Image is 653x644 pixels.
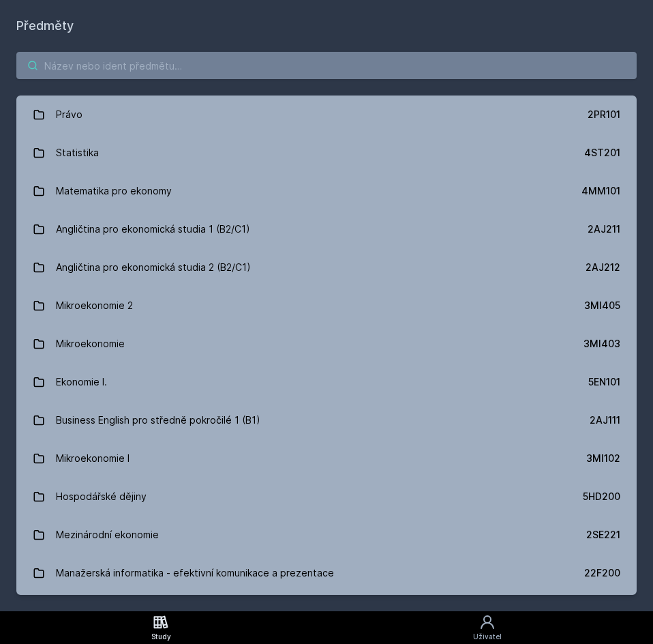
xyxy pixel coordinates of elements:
[16,478,637,516] a: Hospodářské dějiny 5HD200
[56,292,133,319] div: Mikroekonomie 2
[16,363,637,401] a: Ekonomie I. 5EN101
[584,566,620,580] div: 22F200
[56,368,107,396] div: Ekonomie I.
[56,559,334,587] div: Manažerská informatika - efektivní komunikace a prezentace
[16,134,637,172] a: Statistika 4ST201
[56,407,260,434] div: Business English pro středně pokročilé 1 (B1)
[583,337,620,351] div: 3MI403
[590,413,620,427] div: 2AJ111
[16,248,637,287] a: Angličtina pro ekonomická studia 2 (B2/C1) 2AJ212
[583,490,620,503] div: 5HD200
[16,96,637,134] a: Právo 2PR101
[56,139,99,166] div: Statistika
[151,632,171,642] div: Study
[16,52,637,79] input: Název nebo ident předmětu…
[16,210,637,248] a: Angličtina pro ekonomická studia 1 (B2/C1) 2AJ211
[56,483,147,510] div: Hospodářské dějiny
[16,439,637,478] a: Mikroekonomie I 3MI102
[16,325,637,363] a: Mikroekonomie 3MI403
[588,222,620,236] div: 2AJ211
[16,554,637,592] a: Manažerská informatika - efektivní komunikace a prezentace 22F200
[584,299,620,312] div: 3MI405
[586,261,620,274] div: 2AJ212
[581,184,620,198] div: 4MM101
[56,521,159,548] div: Mezinárodní ekonomie
[56,445,130,472] div: Mikroekonomie I
[56,254,251,281] div: Angličtina pro ekonomická studia 2 (B2/C1)
[16,16,637,35] h1: Předměty
[16,401,637,439] a: Business English pro středně pokročilé 1 (B1) 2AJ111
[584,146,620,160] div: 4ST201
[16,592,637,630] a: Účetnictví I. 1FU201
[588,375,620,389] div: 5EN101
[16,172,637,210] a: Matematika pro ekonomy 4MM101
[588,108,620,121] div: 2PR101
[586,528,620,542] div: 2SE221
[56,177,172,205] div: Matematika pro ekonomy
[473,632,502,642] div: Uživatel
[56,330,125,357] div: Mikroekonomie
[16,516,637,554] a: Mezinárodní ekonomie 2SE221
[56,101,82,128] div: Právo
[56,216,250,243] div: Angličtina pro ekonomická studia 1 (B2/C1)
[16,287,637,325] a: Mikroekonomie 2 3MI405
[586,452,620,465] div: 3MI102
